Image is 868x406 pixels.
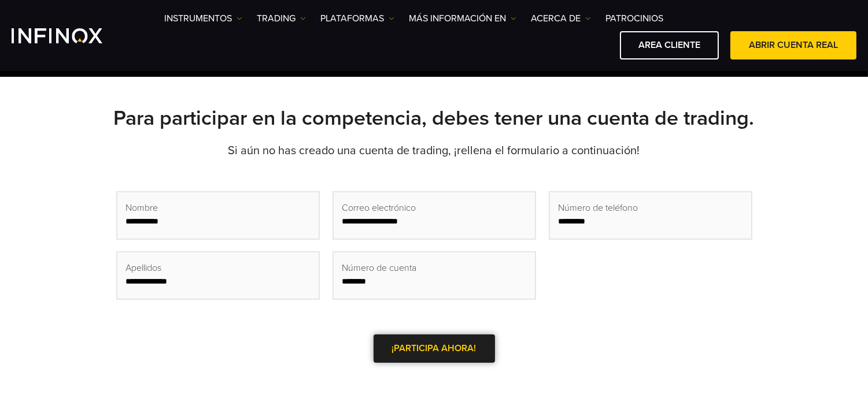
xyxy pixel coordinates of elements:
a: Patrocinios [605,12,663,25]
strong: Para participar en la competencia, debes tener una cuenta de trading. [114,106,755,131]
p: Si aún no has creado una cuenta de trading, ¡rellena el formulario a continuación! [29,143,839,159]
span: Número de cuenta [342,261,417,275]
a: Más información en [409,12,516,25]
a: AREA CLIENTE [620,31,719,59]
span: Nombre [126,201,158,215]
a: INFINOX Logo [12,28,130,43]
span: Correo electrónico [342,201,416,215]
a: ¡PARTICIPA AHORA! [374,334,495,363]
a: ABRIR CUENTA REAL [730,31,856,59]
a: PLATAFORMAS [320,12,394,25]
span: Apellidos [126,261,162,275]
a: ACERCA DE [531,12,591,25]
a: Instrumentos [164,12,242,25]
span: Número de teléfono [559,201,638,215]
a: TRADING [257,12,306,25]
